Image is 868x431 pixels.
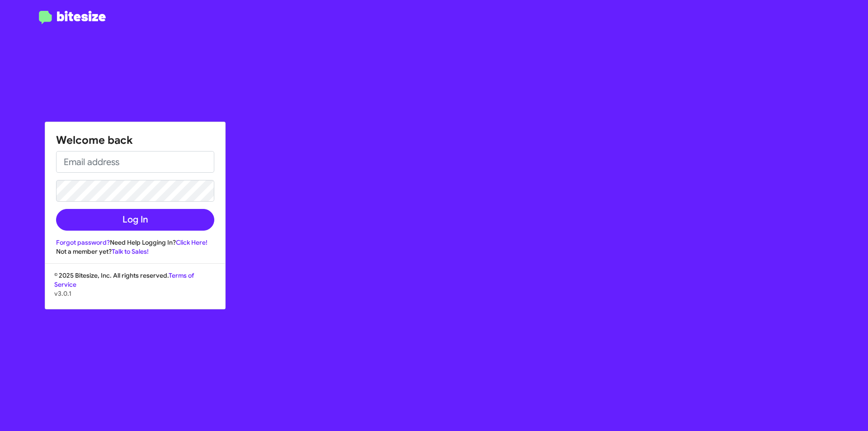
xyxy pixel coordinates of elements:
div: Not a member yet? [56,247,214,256]
a: Click Here! [176,238,208,246]
div: Need Help Logging In? [56,238,214,247]
div: © 2025 Bitesize, Inc. All rights reserved. [45,271,225,309]
p: v3.0.1 [54,289,216,298]
h1: Welcome back [56,133,214,147]
input: Email address [56,151,214,173]
button: Log In [56,209,214,231]
a: Forgot password? [56,238,110,246]
a: Talk to Sales! [112,247,149,256]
